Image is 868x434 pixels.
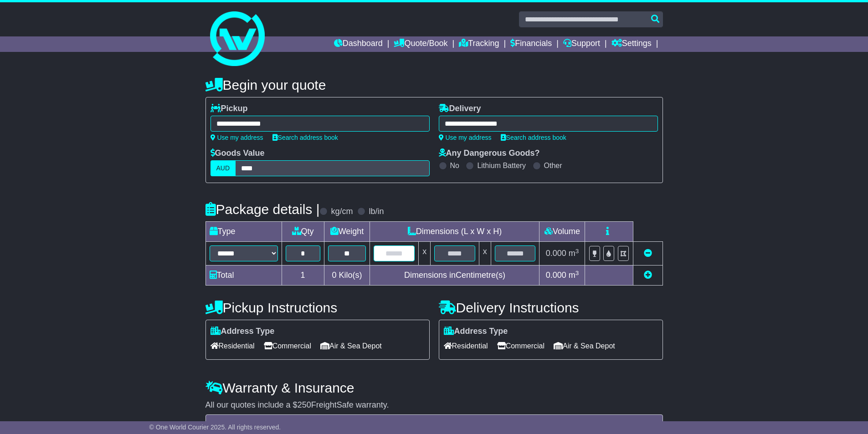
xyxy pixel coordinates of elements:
[439,104,481,114] label: Delivery
[539,222,585,242] td: Volume
[611,36,652,52] a: Settings
[479,242,491,266] td: x
[444,327,508,337] label: Address Type
[450,161,459,170] label: No
[459,36,499,52] a: Tracking
[477,161,526,170] label: Lithium Battery
[205,266,282,286] td: Total
[510,36,552,52] a: Financials
[211,339,255,353] span: Residential
[439,134,492,141] a: Use my address
[331,207,353,217] label: kg/cm
[644,249,652,258] a: Remove this item
[569,249,579,258] span: m
[394,36,447,52] a: Quote/Book
[324,266,370,286] td: Kilo(s)
[546,249,566,258] span: 0.000
[205,222,282,242] td: Type
[501,134,566,141] a: Search address book
[544,161,562,170] label: Other
[282,222,324,242] td: Qty
[211,134,263,141] a: Use my address
[324,222,370,242] td: Weight
[298,400,311,409] span: 250
[546,271,566,280] span: 0.000
[211,104,248,114] label: Pickup
[575,248,579,255] sup: 3
[264,339,311,353] span: Commercial
[370,222,539,242] td: Dimensions (L x W x H)
[644,271,652,280] a: Add new item
[554,339,615,353] span: Air & Sea Depot
[149,424,281,431] span: © One World Courier 2025. All rights reserved.
[205,380,663,395] h4: Warranty & Insurance
[369,207,384,217] label: lb/in
[205,77,663,92] h4: Begin your quote
[444,339,488,353] span: Residential
[563,36,600,52] a: Support
[439,148,540,158] label: Any Dangerous Goods?
[211,160,236,176] label: AUD
[332,271,336,280] span: 0
[272,134,338,141] a: Search address book
[282,266,324,286] td: 1
[569,271,579,280] span: m
[419,242,431,266] td: x
[205,202,320,217] h4: Package details |
[497,339,544,353] span: Commercial
[439,300,663,315] h4: Delivery Instructions
[211,327,275,337] label: Address Type
[205,300,430,315] h4: Pickup Instructions
[320,339,382,353] span: Air & Sea Depot
[370,266,539,286] td: Dimensions in Centimetre(s)
[211,148,265,158] label: Goods Value
[575,270,579,276] sup: 3
[334,36,383,52] a: Dashboard
[205,400,663,410] div: All our quotes include a $ FreightSafe warranty.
